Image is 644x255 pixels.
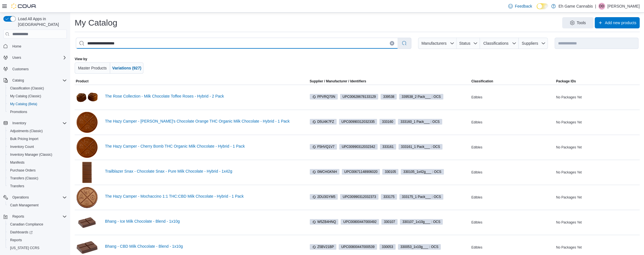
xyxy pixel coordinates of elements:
[483,41,508,46] span: Classifications
[75,57,87,61] label: View by
[595,3,596,10] p: |
[6,92,69,100] button: My Catalog (Classic)
[536,3,548,9] input: Dark Mode
[76,161,98,184] img: Trailblazer Snax - Chocolate Snax - Pure Milk Chocolate - Hybrid - 1x42g
[8,245,42,251] a: [US_STATE] CCRS
[8,101,40,107] a: My Catalog (Beta)
[105,94,300,98] a: The Rose Collection - Milk Chocolate Toffee Roses - Hybrid - 2 Pack
[10,66,67,73] span: Customers
[8,136,41,142] a: Bulk Pricing Import
[10,77,26,84] button: Catalog
[380,94,397,100] span: 339538
[310,219,339,225] span: W5ZB4HNQ
[12,55,21,60] span: Users
[8,143,67,150] span: Inventory Count
[310,169,339,175] span: 0WCHGKNH
[339,144,378,150] span: UPC00990312032342
[8,128,45,134] a: Adjustments (Classic)
[10,213,26,220] button: Reports
[470,244,555,251] div: Edibles
[10,194,67,201] span: Operations
[8,183,67,189] span: Transfers
[8,245,67,251] span: Washington CCRS
[8,159,67,166] span: Manifests
[10,168,36,173] span: Purchase Orders
[105,194,300,198] a: The Hazy Camper - Mochaccino 1:1 THC:CBD Milk Chocolate - Hybrid - 1 Pack
[6,244,69,252] button: [US_STATE] CCRS
[343,219,376,224] span: UPC 00800447000492
[398,244,441,250] span: 330053_1x10g___ : OCS
[76,211,98,234] img: Bhang - Ice Milk Chocolate - Blend - 1x10g
[459,41,470,46] span: Status
[379,244,396,250] span: 330053
[6,108,69,116] button: Promotions
[342,194,376,199] span: UPC 00990312032373
[310,119,337,125] span: D5U4K7FZ
[555,244,640,251] div: No Packages Yet
[402,219,440,224] span: 330107_1x10g___ : OCS
[310,244,336,250] span: Z5BV21BP
[12,78,24,83] span: Catalog
[340,194,378,200] span: UPC00990312032373
[456,38,480,49] button: Status
[302,79,366,84] span: Supplier / Manufacturer / Identifiers
[11,3,36,9] img: Cova
[470,94,555,101] div: Edibles
[555,144,640,151] div: No Packages Yet
[1,76,69,84] button: Catalog
[398,119,442,125] span: 333160_1 Pack___ : OCS
[10,77,67,84] span: Catalog
[8,221,45,228] a: Canadian Compliance
[8,237,67,243] span: Reports
[344,169,378,174] span: UPC 00671148906020
[6,143,69,151] button: Inventory Count
[8,202,67,209] span: Cash Management
[382,144,394,149] span: 333161
[8,136,67,142] span: Bulk Pricing Import
[6,166,69,174] button: Purchase Orders
[105,219,300,224] a: Bhang - Ice Milk Chocolate - Blend - 1x10g
[10,213,67,220] span: Reports
[76,186,98,209] img: The Hazy Camper - Mochaccino 1:1 THC:CBD Milk Chocolate - Hybrid - 1 Pack
[10,120,67,127] span: Inventory
[381,219,398,225] span: 330107
[381,194,397,200] span: 333175
[8,167,67,174] span: Purchase Orders
[10,184,24,188] span: Transfers
[76,79,88,84] span: Product
[76,136,98,159] img: The Hazy Camper - Cherry Bomb THC Organic Milk Chocolate - Hybrid - 1 Pack
[599,3,604,10] span: DD
[6,174,69,182] button: Transfers (Classic)
[8,229,67,236] span: Dashboards
[8,101,67,107] span: My Catalog (Beta)
[75,62,110,74] button: Master Products
[12,121,26,125] span: Inventory
[10,102,37,106] span: My Catalog (Beta)
[10,54,67,61] span: Users
[380,144,396,150] span: 333161
[312,119,334,124] span: D5U4K7FZ
[1,65,69,73] button: Customers
[10,42,67,49] span: Home
[10,43,24,50] a: Home
[401,94,440,99] span: 339538_2 Pack___ : OCS
[6,201,69,209] button: Cash Management
[471,79,493,84] span: Classification
[10,86,44,91] span: Classification (Classic)
[519,38,548,49] button: Suppliers
[310,79,366,84] div: Supplier / Manufacturer / Identifiers
[555,119,640,126] div: No Packages Yet
[400,219,443,225] span: 330107_1x10g___ : OCS
[8,202,41,209] a: Cash Management
[10,194,31,201] button: Operations
[6,228,69,236] a: Dashboards
[8,93,67,100] span: My Catalog (Classic)
[8,183,26,189] a: Transfers
[10,246,39,250] span: [US_STATE] CCRS
[470,194,555,201] div: Edibles
[1,193,69,201] button: Operations
[382,244,393,249] span: 330053
[10,66,31,73] a: Customers
[1,119,69,127] button: Inventory
[76,111,98,134] img: The Hazy Camper - Mary's Chocolate Orange THC Organic Milk Chocolate - Hybrid - 1 Pack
